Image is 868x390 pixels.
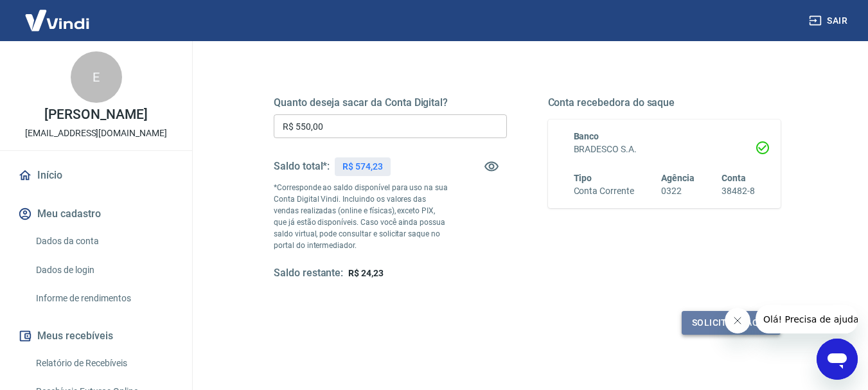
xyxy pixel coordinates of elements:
[31,257,177,283] a: Dados de login
[806,9,853,33] button: Sair
[348,268,384,278] span: R$ 24,23
[574,173,592,183] span: Tipo
[661,184,695,198] h6: 0322
[31,285,177,312] a: Informe de rendimentos
[722,173,746,183] span: Conta
[15,322,177,350] button: Meus recebíveis
[274,96,507,109] h5: Quanto deseja sacar da Conta Digital?
[574,131,599,141] span: Banco
[15,200,177,228] button: Meu cadastro
[15,161,177,190] a: Início
[725,308,750,333] iframe: Fechar mensagem
[574,184,634,198] h6: Conta Corrente
[548,96,781,109] h5: Conta recebedora do saque
[31,350,177,377] a: Relatório de Recebíveis
[342,160,383,173] p: R$ 574,23
[274,267,343,280] h5: Saldo restante:
[274,160,330,173] h5: Saldo total*:
[722,184,755,198] h6: 38482-8
[274,182,448,251] p: *Corresponde ao saldo disponível para uso na sua Conta Digital Vindi. Incluindo os valores das ve...
[15,1,99,40] img: Vindi
[71,51,122,103] div: E
[817,339,858,380] iframe: Botão para abrir a janela de mensagens
[31,228,177,254] a: Dados da conta
[44,108,147,121] p: [PERSON_NAME]
[756,305,858,333] iframe: Mensagem da empresa
[661,173,695,183] span: Agência
[25,127,167,140] p: [EMAIL_ADDRESS][DOMAIN_NAME]
[682,311,781,335] button: Solicitar saque
[8,9,108,19] span: Olá! Precisa de ajuda?
[574,143,756,156] h6: BRADESCO S.A.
